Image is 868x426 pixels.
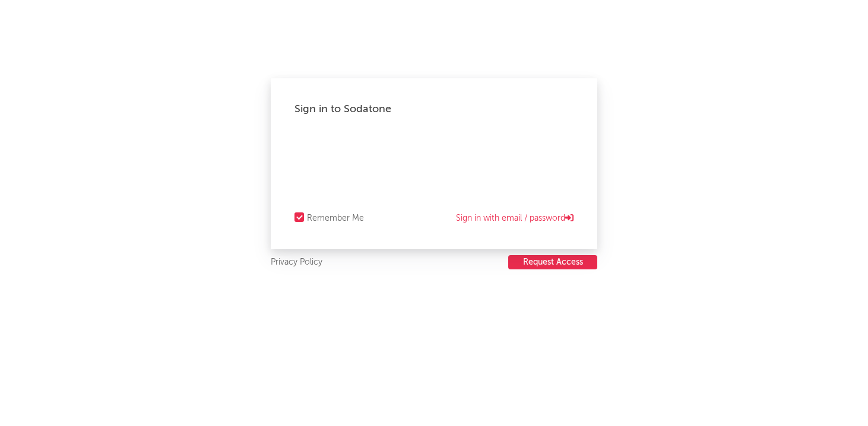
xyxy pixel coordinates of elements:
a: Privacy Policy [271,255,322,270]
button: Request Access [508,255,597,269]
div: Sign in to Sodatone [294,102,574,116]
div: Remember Me [307,211,364,225]
a: Request Access [508,255,597,270]
a: Sign in with email / password [456,211,574,225]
